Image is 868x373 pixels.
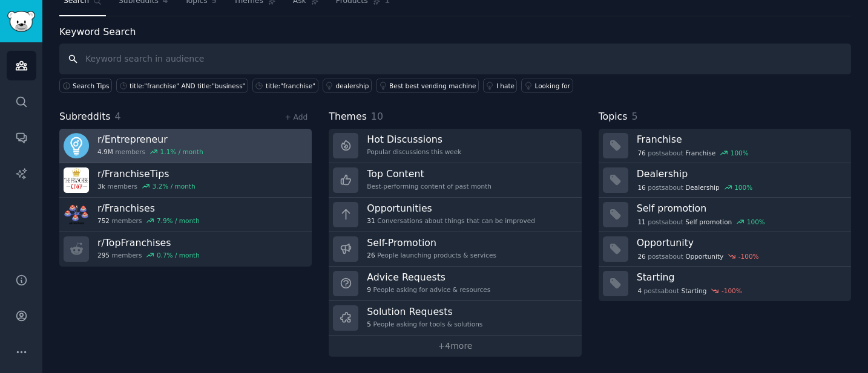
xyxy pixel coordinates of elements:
[130,82,245,90] div: title:"franchise" AND title:"business"
[367,251,496,259] div: People launching products & services
[637,216,766,227] div: post s about
[637,149,645,157] span: 76
[637,182,754,193] div: post s about
[367,305,482,318] h3: Solution Requests
[153,182,196,190] div: 3.2 % / month
[59,44,851,74] input: Keyword search in audience
[367,320,371,328] span: 5
[64,202,89,227] img: Franchises
[367,216,535,225] div: Conversations about things that can be improved
[59,26,136,37] label: Keyword Search
[367,148,461,156] div: Popular discussions this week
[336,82,369,90] div: dealership
[97,216,200,225] div: members
[731,149,749,157] div: 100 %
[97,216,110,225] span: 752
[367,167,492,180] h3: Top Content
[483,79,518,92] a: I hate
[637,218,645,226] span: 11
[157,251,200,259] div: 0.7 % / month
[160,148,203,156] div: 1.1 % / month
[59,163,312,198] a: r/FranchiseTips3kmembers3.2% / month
[329,336,581,357] a: +4more
[367,285,490,294] div: People asking for advice & resources
[599,163,851,198] a: Dealership16postsaboutDealership100%
[266,82,315,90] div: title:"franchise"
[637,285,743,296] div: post s about
[367,271,490,284] h3: Advice Requests
[637,236,843,249] h3: Opportunity
[284,113,307,122] a: + Add
[599,198,851,232] a: Self promotion11postsaboutSelf promotion100%
[329,163,581,198] a: Top ContentBest-performing content of past month
[329,301,581,336] a: Solution Requests5People asking for tools & solutions
[97,182,105,190] span: 3k
[738,252,759,261] div: -100 %
[97,133,203,146] h3: r/ Entrepreneur
[599,232,851,267] a: Opportunity26postsaboutOpportunity-100%
[637,202,843,215] h3: Self promotion
[367,216,375,225] span: 31
[7,11,35,32] img: GummySearch logo
[329,267,581,301] a: Advice Requests9People asking for advice & resources
[685,149,715,157] span: Franchise
[367,182,492,190] div: Best-performing content of past month
[747,218,765,226] div: 100 %
[637,252,645,261] span: 26
[637,167,843,180] h3: Dealership
[367,202,535,215] h3: Opportunities
[685,218,732,226] span: Self promotion
[97,236,200,249] h3: r/ TopFranchises
[371,111,383,122] span: 10
[329,198,581,232] a: Opportunities31Conversations about things that can be improved
[97,148,203,156] div: members
[521,79,573,92] a: Looking for
[631,111,637,122] span: 5
[252,79,318,92] a: title:"franchise"
[97,182,196,190] div: members
[367,251,375,259] span: 26
[682,287,707,295] span: Starting
[59,129,312,163] a: r/Entrepreneur4.9Mmembers1.1% / month
[367,236,496,249] h3: Self-Promotion
[637,148,750,158] div: post s about
[376,79,479,92] a: Best best vending machine
[64,167,89,193] img: FranchiseTips
[97,251,110,259] span: 295
[367,285,371,294] span: 9
[534,82,570,90] div: Looking for
[329,129,581,163] a: Hot DiscussionsPopular discussions this week
[599,129,851,163] a: Franchise76postsaboutFranchise100%
[115,111,121,122] span: 4
[73,82,110,90] span: Search Tips
[367,133,461,146] h3: Hot Discussions
[685,252,723,261] span: Opportunity
[329,109,367,125] span: Themes
[685,183,719,192] span: Dealership
[97,251,200,259] div: members
[59,232,312,267] a: r/TopFranchises295members0.7% / month
[367,320,482,328] div: People asking for tools & solutions
[722,287,742,295] div: -100 %
[496,82,515,90] div: I hate
[157,216,200,225] div: 7.9 % / month
[637,251,760,262] div: post s about
[637,133,843,146] h3: Franchise
[97,148,113,156] span: 4.9M
[599,109,628,125] span: Topics
[59,109,111,125] span: Subreddits
[329,232,581,267] a: Self-Promotion26People launching products & services
[59,79,112,92] button: Search Tips
[637,271,843,284] h3: Starting
[637,183,645,192] span: 16
[97,202,200,215] h3: r/ Franchises
[389,82,476,90] div: Best best vending machine
[64,133,89,158] img: Entrepreneur
[323,79,372,92] a: dealership
[599,267,851,301] a: Starting4postsaboutStarting-100%
[116,79,248,92] a: title:"franchise" AND title:"business"
[97,167,196,180] h3: r/ FranchiseTips
[734,183,752,192] div: 100 %
[59,198,312,232] a: r/Franchises752members7.9% / month
[637,287,642,295] span: 4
